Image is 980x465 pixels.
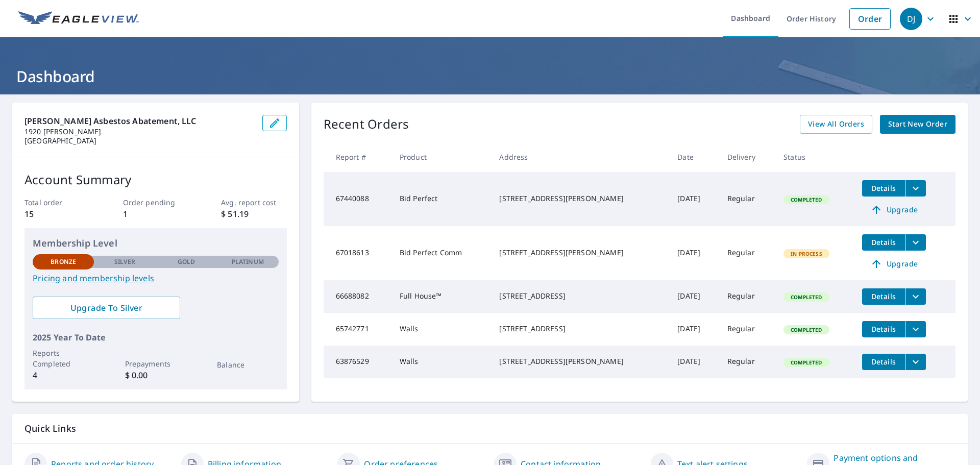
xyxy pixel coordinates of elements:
[391,280,492,313] td: Full House™
[24,170,287,189] p: Account Summary
[24,208,90,220] p: 15
[125,369,186,381] p: $ 0.00
[669,313,719,346] td: [DATE]
[123,208,188,220] p: 1
[324,142,391,172] th: Report #
[232,257,264,266] p: Platinum
[324,313,391,346] td: 65742771
[888,118,947,131] span: Start New Order
[785,359,828,366] span: Completed
[719,142,775,172] th: Delivery
[178,257,195,266] p: Gold
[868,237,899,247] span: Details
[719,172,775,226] td: Regular
[33,369,94,381] p: 4
[800,115,872,134] a: View All Orders
[33,236,279,250] p: Membership Level
[41,302,172,313] span: Upgrade To Silver
[324,172,391,226] td: 67440088
[669,142,719,172] th: Date
[499,291,661,301] div: [STREET_ADDRESS]
[221,208,286,220] p: $ 51.19
[862,202,926,218] a: Upgrade
[862,180,905,197] button: detailsBtn-67440088
[905,321,926,337] button: filesDropdownBtn-65742771
[33,297,180,319] a: Upgrade To Silver
[868,357,899,366] span: Details
[669,346,719,378] td: [DATE]
[880,115,955,134] a: Start New Order
[491,142,669,172] th: Address
[868,204,920,216] span: Upgrade
[905,180,926,197] button: filesDropdownBtn-67440088
[51,257,76,266] p: Bronze
[18,11,139,27] img: EV Logo
[24,422,955,435] p: Quick Links
[719,226,775,280] td: Regular
[123,197,188,208] p: Order pending
[499,193,661,204] div: [STREET_ADDRESS][PERSON_NAME]
[324,226,391,280] td: 67018613
[849,8,891,30] a: Order
[24,136,254,145] p: [GEOGRAPHIC_DATA]
[905,234,926,251] button: filesDropdownBtn-67018613
[391,346,492,378] td: Walls
[24,115,254,127] p: [PERSON_NAME] Asbestos Abatement, LLC
[808,118,864,131] span: View All Orders
[324,115,409,134] p: Recent Orders
[862,354,905,370] button: detailsBtn-63876529
[33,331,279,344] p: 2025 Year To Date
[862,321,905,337] button: detailsBtn-65742771
[391,142,492,172] th: Product
[669,226,719,280] td: [DATE]
[114,257,136,266] p: Silver
[125,358,186,369] p: Prepayments
[24,197,90,208] p: Total order
[669,172,719,226] td: [DATE]
[900,8,922,30] div: DJ
[719,346,775,378] td: Regular
[391,313,492,346] td: Walls
[24,127,254,136] p: 1920 [PERSON_NAME]
[499,248,661,258] div: [STREET_ADDRESS][PERSON_NAME]
[324,280,391,313] td: 66688082
[862,288,905,305] button: detailsBtn-66688082
[905,354,926,370] button: filesDropdownBtn-63876529
[785,293,828,301] span: Completed
[862,234,905,251] button: detailsBtn-67018613
[391,226,492,280] td: Bid Perfect Comm
[12,66,968,87] h1: Dashboard
[669,280,719,313] td: [DATE]
[785,250,828,257] span: In Process
[868,291,899,301] span: Details
[775,142,854,172] th: Status
[862,256,926,272] a: Upgrade
[217,359,278,370] p: Balance
[868,324,899,334] span: Details
[905,288,926,305] button: filesDropdownBtn-66688082
[33,272,279,284] a: Pricing and membership levels
[719,313,775,346] td: Regular
[868,183,899,193] span: Details
[868,258,920,270] span: Upgrade
[221,197,286,208] p: Avg. report cost
[33,348,94,369] p: Reports Completed
[499,356,661,366] div: [STREET_ADDRESS][PERSON_NAME]
[785,326,828,333] span: Completed
[324,346,391,378] td: 63876529
[391,172,492,226] td: Bid Perfect
[499,324,661,334] div: [STREET_ADDRESS]
[719,280,775,313] td: Regular
[785,196,828,203] span: Completed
